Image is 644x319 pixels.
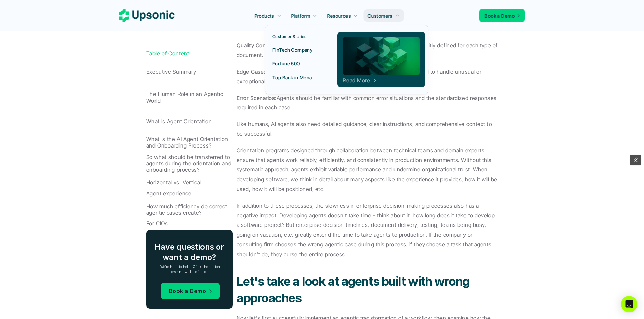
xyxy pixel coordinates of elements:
[146,154,234,173] p: So what should be transferred to agents during the orientation and onboarding process?
[621,296,637,312] div: Open Intercom Messenger
[237,68,268,75] strong: Edge Cases:
[237,93,498,113] p: Agents should be familiar with common error situations and the standardized responses required in...
[161,283,220,299] a: Book a Demo
[146,221,234,227] a: For CIOs
[368,12,393,19] p: Customers
[237,95,277,101] strong: Error Scenarios:
[254,12,274,19] p: Products
[630,155,641,165] button: Edit Framer Content
[146,202,234,218] a: How much efficiency do correct agentic cases create?
[146,60,234,85] a: Executive Summary
[146,152,234,177] a: So what should be transferred to agents during the orientation and onboarding process?
[146,190,234,197] p: Agent experience
[146,136,234,149] a: What Is the AI Agent Orientation and Onboarding Process?
[237,201,498,259] p: In addition to these processes, the slowness in enterprise decision-making processes also has a n...
[237,41,498,60] p: Success metrics and quality standards must be explicitly defined for each type of document.
[237,119,498,139] p: Like humans, AI agents also need detailed guidance, clear instructions, and comprehensive context...
[272,46,312,53] p: FinTech Company
[237,145,498,194] p: Orientation programs designed through collaboration between technical teams and domain experts en...
[146,189,234,199] a: Agent experience
[272,74,312,81] p: Top Bank in Mena
[160,264,220,269] p: We’re here to help! Click the button
[337,32,425,87] a: Read More
[146,69,234,75] p: Executive Summary
[343,80,370,81] p: Read More
[268,44,326,56] a: FinTech Company
[250,9,285,22] a: Products
[268,71,326,83] a: Top Bank in Mena
[291,12,310,19] p: Platform
[485,12,515,19] p: Book a Demo
[146,51,234,57] a: Table of Content
[146,203,234,216] p: How much efficiency do correct agentic cases create?
[327,12,351,19] p: Resources
[146,50,234,57] p: Table of Content
[237,67,498,86] p: Clear guidance should be provided on how agents are expected to handle unusual or exceptional sce...
[146,173,234,192] p: A Critical Note on Tooling: Horizontal vs. Vertical Applications
[237,42,295,49] strong: Quality Control Criteria:
[146,180,234,186] a: A Critical Note on Tooling: Horizontal vs. Vertical Applications
[160,269,220,274] p: below and we’ll be in touch.
[146,91,234,104] p: The Human Role in an Agentic World
[146,111,234,134] a: What is Agent Orientation
[343,77,377,84] span: Read More
[146,220,234,227] p: For CIOs
[272,60,300,67] p: Fortune 500
[169,286,206,296] p: Book a Demo
[146,88,234,108] a: The Human Role in an Agentic World
[154,252,224,263] p: want a demo?
[268,57,326,70] a: Fortune 500
[272,34,307,39] p: Customer Stories
[154,242,224,252] p: Have questions or
[237,274,472,305] strong: Let's take a look at agents built with wrong approaches
[146,118,234,125] p: What is Agent Orientation
[146,136,234,149] p: What Is the AI Agent Orientation and Onboarding Process?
